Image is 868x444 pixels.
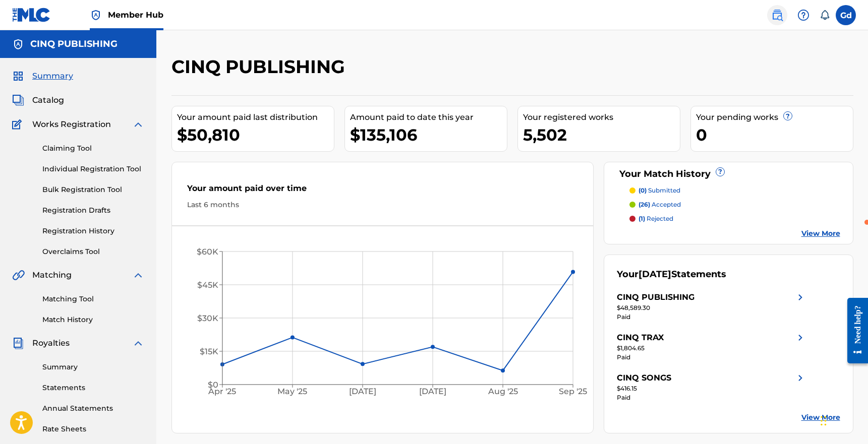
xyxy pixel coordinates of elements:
[349,387,376,397] tspan: [DATE]
[523,123,680,146] div: 5,502
[42,314,144,325] a: Match History
[617,291,806,322] a: CINQ PUBLISHINGright chevron icon$48,589.30Paid
[42,383,144,393] a: Statements
[197,247,218,257] tspan: $60K
[208,387,236,397] tspan: Apr '25
[639,186,680,195] p: submitted
[42,184,144,195] a: Bulk Registration Tool
[12,70,73,82] a: SummarySummary
[793,5,814,25] div: Help
[629,186,840,195] a: (0) submitted
[350,123,507,146] div: $135,106
[42,246,144,257] a: Overclaims Tool
[617,372,806,402] a: CINQ SONGSright chevron icon$416.15Paid
[90,9,102,21] img: Top Rightsholder
[12,8,51,22] img: MLC Logo
[820,10,830,20] div: Notifications
[42,226,144,236] a: Registration History
[132,269,144,281] img: expand
[419,387,446,397] tspan: [DATE]
[559,387,587,397] tspan: Sep '25
[797,9,809,21] img: help
[277,387,307,397] tspan: May '25
[171,55,350,78] h2: CINQ PUBLISHING
[836,5,856,25] div: User Menu
[12,337,24,349] img: Royalties
[108,9,163,21] span: Member Hub
[771,9,783,21] img: search
[821,406,827,436] div: Drag
[42,424,144,434] a: Rate Sheets
[639,201,650,208] span: (26)
[208,380,218,390] tspan: $0
[187,200,578,210] div: Last 6 months
[197,313,218,323] tspan: $30K
[42,294,144,304] a: Matching Tool
[32,337,70,349] span: Royalties
[639,215,645,222] span: (1)
[617,332,664,344] div: CINQ TRAX
[617,353,806,362] div: Paid
[32,70,73,82] span: Summary
[32,118,111,131] span: Works Registration
[350,111,507,123] div: Amount paid to date this year
[617,372,671,384] div: CINQ SONGS
[639,214,673,223] p: rejected
[197,280,218,290] tspan: $45K
[617,344,806,353] div: $1,804.65
[32,94,64,106] span: Catalog
[12,38,24,50] img: Accounts
[42,205,144,216] a: Registration Drafts
[42,143,144,154] a: Claiming Tool
[30,38,118,50] h5: CINQ PUBLISHING
[840,290,868,371] iframe: Resource Center
[132,337,144,349] img: expand
[639,200,681,209] p: accepted
[12,94,24,106] img: Catalog
[42,362,144,372] a: Summary
[187,182,578,200] div: Your amount paid over time
[12,94,64,106] a: CatalogCatalog
[42,164,144,174] a: Individual Registration Tool
[617,291,695,303] div: CINQ PUBLISHING
[12,70,24,82] img: Summary
[617,384,806,393] div: $416.15
[617,393,806,402] div: Paid
[177,111,334,123] div: Your amount paid last distribution
[12,118,25,131] img: Works Registration
[629,200,840,209] a: (26) accepted
[617,303,806,312] div: $48,589.30
[639,269,671,280] span: [DATE]
[617,332,806,362] a: CINQ TRAXright chevron icon$1,804.65Paid
[642,39,868,444] iframe: Chat Widget
[629,214,840,223] a: (1) rejected
[200,347,218,356] tspan: $15K
[12,269,25,281] img: Matching
[617,167,840,181] div: Your Match History
[617,268,726,281] div: Your Statements
[42,403,144,414] a: Annual Statements
[523,111,680,123] div: Your registered works
[32,269,72,281] span: Matching
[639,186,647,194] span: (0)
[488,387,518,397] tspan: Aug '25
[767,5,787,25] a: Public Search
[132,118,144,131] img: expand
[177,123,334,146] div: $50,810
[617,312,806,322] div: Paid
